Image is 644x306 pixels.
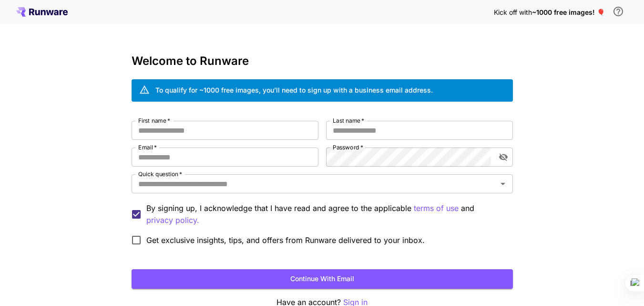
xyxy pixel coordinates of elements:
span: ~1000 free images! 🎈 [532,8,605,16]
label: Password [333,143,363,151]
button: By signing up, I acknowledge that I have read and agree to the applicable and privacy policy. [414,202,459,214]
button: toggle password visibility [495,148,512,166]
h3: Welcome to Runware [132,54,513,68]
label: First name [138,116,170,125]
p: privacy policy. [146,214,199,226]
button: Open [496,177,510,190]
button: Continue with email [132,269,513,289]
button: In order to qualify for free credit, you need to sign up with a business email address and click ... [609,2,628,21]
label: Email [138,143,157,151]
label: Quick question [138,170,182,178]
span: Get exclusive insights, tips, and offers from Runware delivered to your inbox. [146,234,425,246]
div: To qualify for ~1000 free images, you’ll need to sign up with a business email address. [155,85,433,95]
span: Kick off with [494,8,532,16]
p: terms of use [414,202,459,214]
label: Last name [333,116,364,125]
p: By signing up, I acknowledge that I have read and agree to the applicable and [146,202,505,226]
button: By signing up, I acknowledge that I have read and agree to the applicable terms of use and [146,214,199,226]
